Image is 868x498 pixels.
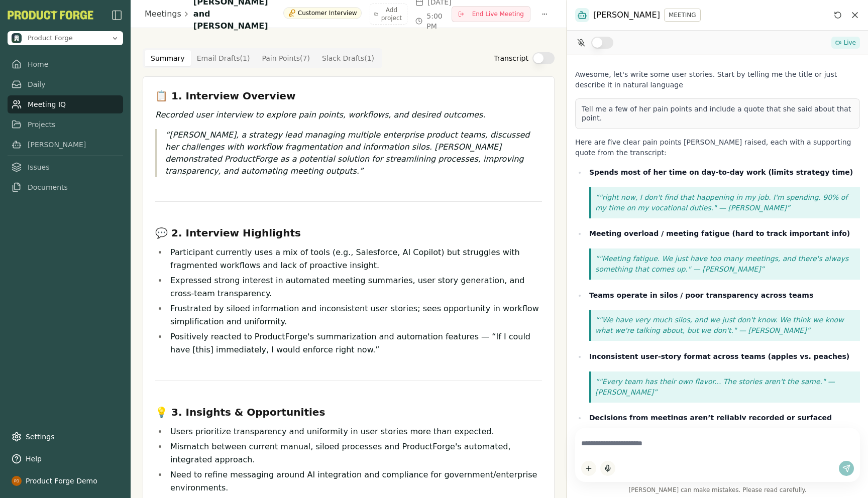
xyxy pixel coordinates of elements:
em: Recorded user interview to explore pain points, workflows, and desired outcomes. [155,110,485,119]
p: [PERSON_NAME], a strategy lead managing multiple enterprise product teams, discussed her challeng... [165,129,542,177]
button: End Live Meeting [452,6,530,22]
button: Reset conversation [832,9,844,21]
li: Participant currently uses a mix of tools (e.g., Salesforce, AI Copilot) but struggles with fragm... [167,246,542,272]
li: Need to refine messaging around AI integration and compliance for government/enterprise environme... [167,468,542,494]
span: [PERSON_NAME] can make mistakes. Please read carefully. [575,486,860,494]
li: Mismatch between current manual, siloed processes and ProductForge's automated, integrated approach. [167,440,542,466]
li: Positively reacted to ProductForge's summarization and automation features — “If I could have [th... [167,330,542,356]
button: Send message [839,461,854,476]
span: 5:00 PM [426,11,451,31]
img: sidebar [111,9,123,21]
p: "right now, I don't find that happening in my job. I'm spending. 90% of my time on my vocational ... [595,192,856,213]
span: Live [843,39,856,47]
a: Settings [8,428,123,446]
img: Product Forge [12,33,22,43]
p: Tell me a few of her pain points and include a quote that she said about that point. [582,105,853,122]
h3: 💡 3. Insights & Opportunities [155,405,542,419]
button: Start dictation [600,461,615,476]
p: "Every team has their own flavor... The stories aren't the same." — [PERSON_NAME] [595,377,856,398]
button: Email Drafts ( 1 ) [191,50,256,66]
p: Here are five clear pain points [PERSON_NAME] raised, each with a supporting quote from the trans... [575,137,860,158]
p: "We have very much silos, and we just don't know. We think we know what we're talking about, but ... [595,315,856,336]
button: Pain Points ( 7 ) [256,50,316,66]
span: Product Forge [28,34,73,43]
strong: Teams operate in silos / poor transparency across teams [589,291,813,299]
button: PF-Logo [8,11,93,20]
button: Slack Drafts ( 1 ) [316,50,380,66]
a: [PERSON_NAME] [8,136,123,154]
span: End Live Meeting [472,10,524,18]
img: Product Forge [8,11,93,20]
a: Home [8,55,123,73]
button: Add content to chat [581,461,596,476]
button: Add project [370,4,408,25]
button: Help [8,450,123,468]
strong: Meeting overload / meeting fatigue (hard to track important info) [589,229,850,237]
li: Expressed strong interest in automated meeting summaries, user story generation, and cross-team t... [167,274,542,300]
label: Transcript [494,53,528,63]
strong: Inconsistent user-story format across teams (apples vs. peaches) [589,352,849,360]
img: profile [12,476,22,486]
button: MEETING [664,9,701,22]
li: Frustrated by siloed information and inconsistent user stories; sees opportunity in workflow simp... [167,302,542,328]
button: Summary [145,50,191,66]
p: Awesome, let's write some user stories. Start by telling me the title or just describe it in natu... [575,69,860,90]
button: Product Forge Demo [8,472,123,490]
h3: 📋 1. Interview Overview [155,89,542,103]
li: Users prioritize transparency and uniformity in user stories more than expected. [167,425,542,438]
span: Add project [380,6,403,22]
strong: Decisions from meetings aren’t reliably recorded or surfaced [589,414,832,422]
a: Meeting IQ [8,95,123,113]
a: Daily [8,75,123,93]
p: "Meeting fatigue. We just have too many meetings, and there's always something that comes up." — ... [595,254,856,275]
button: Open organization switcher [8,31,123,45]
div: Customer Interview [283,7,362,19]
a: Issues [8,158,123,176]
a: Meetings [145,8,181,20]
h3: 💬 2. Interview Highlights [155,226,542,240]
strong: Spends most of her time on day-to-day work (limits strategy time) [589,168,853,176]
button: Close chat [850,10,860,20]
span: [PERSON_NAME] [593,9,660,21]
a: Projects [8,115,123,134]
a: Documents [8,178,123,196]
